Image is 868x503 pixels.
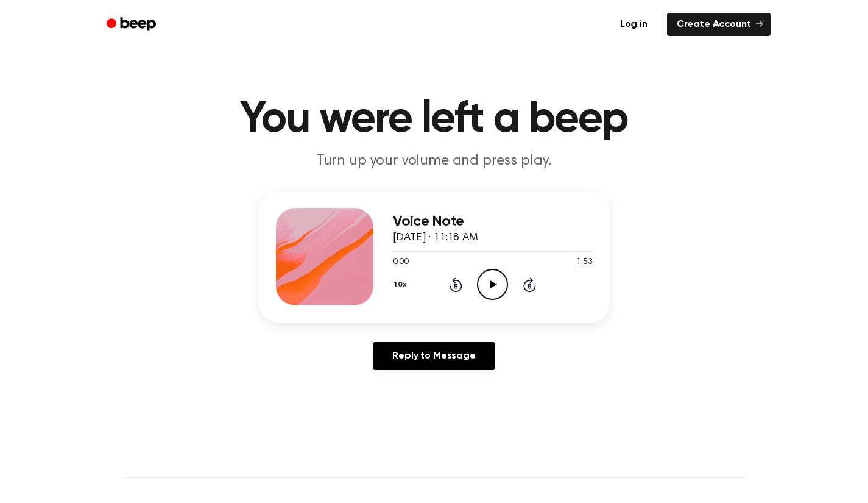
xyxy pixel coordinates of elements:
span: 1:53 [576,256,592,269]
a: Reply to Message [373,342,495,370]
a: Beep [98,13,167,37]
a: Log in [608,10,660,38]
h3: Voice Note [393,213,593,230]
span: [DATE] · 11:18 AM [393,232,478,243]
p: Turn up your volume and press play. [200,151,668,171]
h1: You were left a beep [122,98,746,141]
button: 1.0x [393,274,411,295]
span: 0:00 [393,256,409,269]
a: Create Account [667,13,771,36]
